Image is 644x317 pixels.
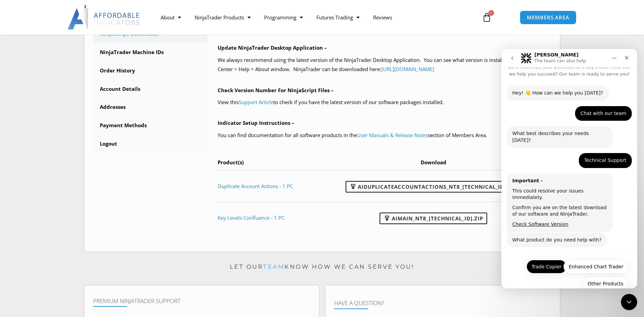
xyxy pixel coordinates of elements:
[218,183,293,189] a: Duplicate Account Actions - 1 PC
[85,262,560,272] p: Let our know how we can serve you!
[380,213,487,224] a: AIMain_NT8_[TECHNICAL_ID].zip
[93,62,208,80] a: Order History
[501,49,637,288] iframe: Intercom live chat
[346,181,521,193] a: AIDuplicateAccountActions_NT8_[TECHNICAL_ID].zip
[489,10,494,16] span: 0
[621,294,637,310] iframe: Intercom live chat
[93,117,208,134] a: Payment Methods
[472,7,502,27] a: 0
[366,10,399,25] a: Reviews
[527,15,569,20] span: MEMBERS AREA
[188,10,257,25] a: NinjaTrader Products
[218,87,334,94] b: Check Version Number For NinjaScript Files –
[218,44,327,51] b: Update NinjaTrader Desktop Application –
[263,263,284,270] a: team
[218,119,294,126] b: Indicator Setup Instructions –
[357,132,428,138] a: User Manuals & Release Notes
[154,10,188,25] a: About
[421,159,446,166] span: Download
[93,298,310,304] h4: Premium NinjaTrader Support
[310,10,366,25] a: Futures Trading
[154,10,474,25] nav: Menu
[218,159,244,166] span: Product(s)
[239,99,273,105] a: Support Article
[257,10,310,25] a: Programming
[334,300,551,306] h4: Have A Question?
[93,98,208,116] a: Addresses
[218,55,551,74] p: We always recommend using the latest version of the NinjaTrader Desktop Application. You can see ...
[93,44,208,61] a: NinjaTrader Machine IDs
[381,66,434,72] a: [URL][DOMAIN_NAME]
[81,228,127,241] button: Other Products
[218,131,551,140] p: You can find documentation for all software products in the section of Members Area.
[218,98,551,107] p: View this to check if you have the latest version of our software packages installed.
[93,80,208,98] a: Account Details
[218,214,284,221] a: Key Levels Confluence - 1 PC
[68,5,141,30] img: LogoAI | Affordable Indicators – NinjaTrader
[520,11,576,24] a: MEMBERS AREA
[93,135,208,153] a: Logout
